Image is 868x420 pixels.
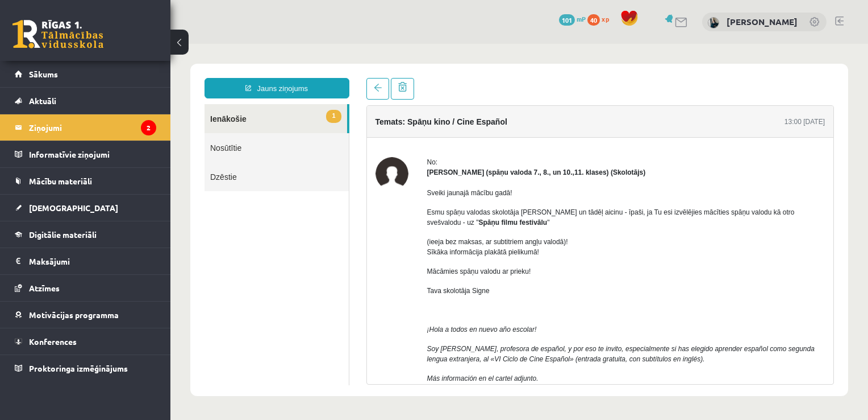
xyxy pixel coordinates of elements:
[15,355,156,381] a: Proktoringa izmēģinājums
[257,301,644,319] span: Soy [PERSON_NAME], profesora de español, y por eso te invito, especialmente si has elegido aprend...
[587,14,600,26] span: 40
[15,114,156,141] a: Ziņojumi2
[34,118,178,147] a: Dzēstie
[29,229,97,240] span: Digitālie materiāli
[29,203,118,213] span: [DEMOGRAPHIC_DATA]
[257,194,398,212] span: (ieeja bez maksas, ar subtitriem angļu valodā)! Sīkāka informācija plakātā pielikumā!
[29,310,119,320] span: Motivācijas programma
[257,164,624,183] span: Esmu spāņu valodas skolotāja [PERSON_NAME] un tādēļ aicinu - īpaši, ja Tu esi izvēlējies mācīties...
[587,14,615,23] a: 40 xp
[708,17,719,28] img: Megija Simsone
[205,73,337,83] h4: Temats: Spāņu kino / Cine Español
[12,20,103,48] a: Rīgas 1. Tālmācības vidusskola
[257,243,319,251] span: Tava skolotāja Signe
[614,73,654,83] div: 13:00 [DATE]
[29,69,58,79] span: Sākums
[257,224,361,232] span: Mācāmies spāņu valodu ar prieku!
[205,113,238,146] img: Signe Sirmā (spāņu valoda 7., 8., un 10.,11. klases)
[15,302,156,328] a: Motivācijas programma
[559,14,586,23] a: 101 mP
[559,14,575,26] span: 101
[727,16,798,27] a: [PERSON_NAME]
[29,248,156,274] legend: Maksājumi
[156,66,170,79] span: 1
[15,248,156,274] a: Maksājumi
[29,141,156,167] legend: Informatīvie ziņojumi
[15,328,156,355] a: Konferences
[34,34,179,55] a: Jauns ziņojums
[34,60,177,89] a: 1Ienākošie
[257,331,368,339] span: Más información en el cartel adjunto.
[257,113,655,123] div: No:
[29,363,128,373] span: Proktoringa izmēģinājums
[15,275,156,301] a: Atzīmes
[257,125,475,133] strong: [PERSON_NAME] (spāņu valoda 7., 8., un 10.,11. klases) (Skolotājs)
[29,336,77,347] span: Konferences
[29,176,92,186] span: Mācību materiāli
[15,61,156,87] a: Sākums
[141,120,156,135] i: 2
[308,175,377,183] b: Spāņu filmu festivālu
[257,282,366,290] span: ¡Hola a todos en nuevo año escolar!
[15,195,156,221] a: [DEMOGRAPHIC_DATA]
[15,141,156,167] a: Informatīvie ziņojumi
[34,89,178,118] a: Nosūtītie
[29,96,56,106] span: Aktuāli
[15,88,156,114] a: Aktuāli
[257,145,342,153] span: Sveiki jaunajā mācību gadā!
[577,14,586,23] span: mP
[602,14,609,23] span: xp
[29,283,60,293] span: Atzīmes
[29,114,156,141] legend: Ziņojumi
[15,221,156,248] a: Digitālie materiāli
[15,168,156,194] a: Mācību materiāli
